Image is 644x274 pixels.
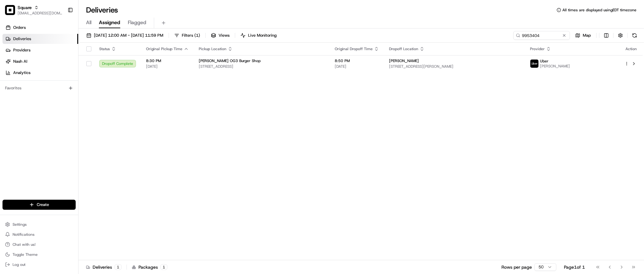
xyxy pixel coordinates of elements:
[335,64,379,69] span: [DATE]
[53,92,58,97] div: 💻
[86,264,122,270] div: Deliveries
[389,64,520,69] span: [STREET_ADDRESS][PERSON_NAME]
[13,222,27,227] span: Settings
[13,242,35,247] span: Chat with us!
[3,83,76,93] div: Favorites
[3,45,78,55] a: Providers
[146,58,189,63] span: 8:30 PM
[335,46,373,51] span: Original Dropoff Time
[530,46,545,51] span: Provider
[513,31,570,40] input: Type to search
[540,64,570,69] span: [PERSON_NAME]
[21,60,103,66] div: Start new chat
[16,40,104,47] input: Clear
[146,46,182,51] span: Original Pickup Time
[18,11,62,16] button: [EMAIL_ADDRESS][DOMAIN_NAME]
[389,46,418,51] span: Dropoff Location
[248,33,277,38] span: Live Monitoring
[3,23,78,33] a: Orders
[6,25,114,35] p: Welcome 👋
[219,33,230,38] span: Views
[44,106,76,111] a: Powered byPylon
[199,58,261,63] span: [PERSON_NAME] OG3 Burger Shop
[171,31,203,40] button: Filters(1)
[4,88,51,100] a: 📗Knowledge Base
[3,250,76,259] button: Toggle Theme
[13,59,27,64] span: Nash AI
[132,264,167,270] div: Packages
[6,6,19,19] img: Nash
[3,240,76,249] button: Chat with us!
[21,66,79,71] div: We're available if you need us!
[3,260,76,269] button: Log out
[13,25,26,30] span: Orders
[51,88,103,100] a: 💻API Documentation
[6,60,18,71] img: 1736555255976-a54dd68f-1ca7-489b-9aae-adbdc363a1c4
[107,62,114,69] button: Start new chat
[86,5,118,15] h1: Deliveries
[160,264,167,270] div: 1
[238,31,279,40] button: Live Monitoring
[182,33,200,38] span: Filters
[3,68,78,78] a: Analytics
[194,33,200,38] span: ( 1 )
[540,59,549,64] span: Uber
[13,91,48,97] span: Knowledge Base
[625,46,638,51] div: Action
[3,3,65,18] button: SquareSquare[EMAIL_ADDRESS][DOMAIN_NAME]
[99,19,120,26] span: Assigned
[37,202,49,208] span: Create
[630,31,639,40] button: Refresh
[13,47,30,53] span: Providers
[199,64,325,69] span: [STREET_ADDRESS]
[5,5,15,15] img: Square
[62,106,76,111] span: Pylon
[530,60,538,68] img: uber-new-logo.jpeg
[128,19,146,26] span: Flagged
[3,220,76,229] button: Settings
[13,70,30,76] span: Analytics
[99,46,110,51] span: Status
[84,31,166,40] button: [DATE] 12:00 AM - [DATE] 11:59 PM
[94,33,163,38] span: [DATE] 12:00 AM - [DATE] 11:59 PM
[199,46,226,51] span: Pickup Location
[146,64,189,69] span: [DATE]
[3,34,78,44] a: Deliveries
[18,4,32,11] button: Square
[335,58,379,63] span: 8:50 PM
[13,262,25,267] span: Log out
[562,8,636,13] span: All times are displayed using EDT timezone
[3,200,76,210] button: Create
[583,33,591,38] span: Map
[564,264,585,270] div: Page 1 of 1
[389,58,419,63] span: [PERSON_NAME]
[86,19,91,26] span: All
[13,36,31,42] span: Deliveries
[501,264,532,270] p: Rows per page
[208,31,232,40] button: Views
[3,230,76,239] button: Notifications
[13,252,38,257] span: Toggle Theme
[13,232,35,237] span: Notifications
[3,56,78,66] a: Nash AI
[6,92,11,97] div: 📗
[115,264,122,270] div: 1
[59,91,101,97] span: API Documentation
[572,31,594,40] button: Map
